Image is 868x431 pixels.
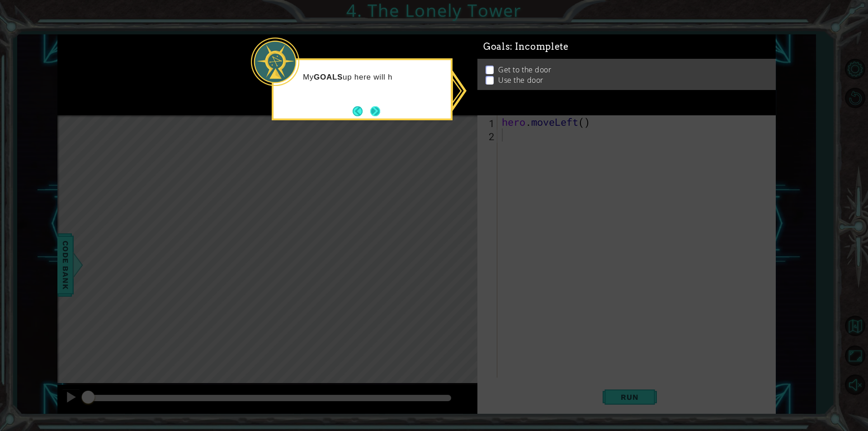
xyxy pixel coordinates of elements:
span: Goals [483,45,569,56]
button: Back [353,106,370,116]
button: Next [370,106,380,116]
p: Use the door [498,79,543,89]
span: : Incomplete [510,45,568,56]
p: My up here will h [303,72,444,82]
p: Get to the door [498,69,551,79]
strong: GOALS [314,73,343,81]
